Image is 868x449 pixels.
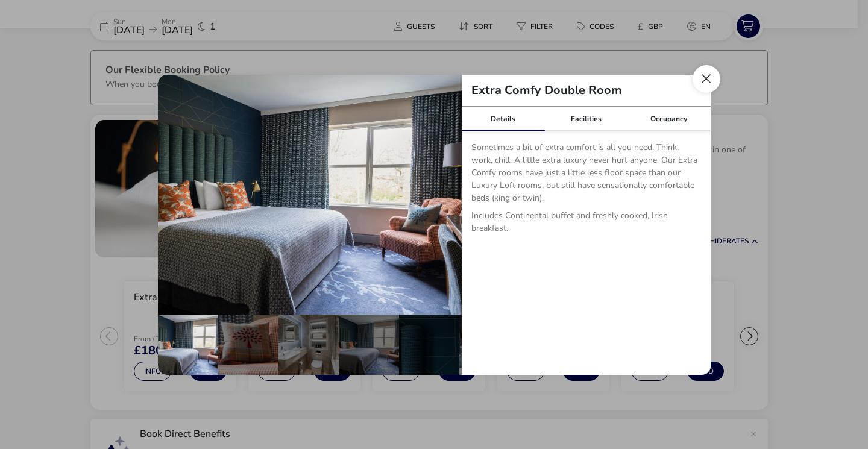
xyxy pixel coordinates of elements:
h2: Extra Comfy Double Room [462,84,632,96]
div: details [158,75,711,375]
button: Close dialog [693,65,720,93]
div: Facilities [544,107,627,131]
p: Includes Continental buffet and freshly cooked, Irish breakfast. [471,209,701,239]
div: Details [462,107,545,131]
img: 2fc8d8194b289e90031513efd3cd5548923c7455a633bcbef55e80dd528340a8 [158,75,462,315]
div: Occupancy [627,107,711,131]
p: Sometimes a bit of extra comfort is all you need. Think, work, chill. A little extra luxury never... [471,141,701,209]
